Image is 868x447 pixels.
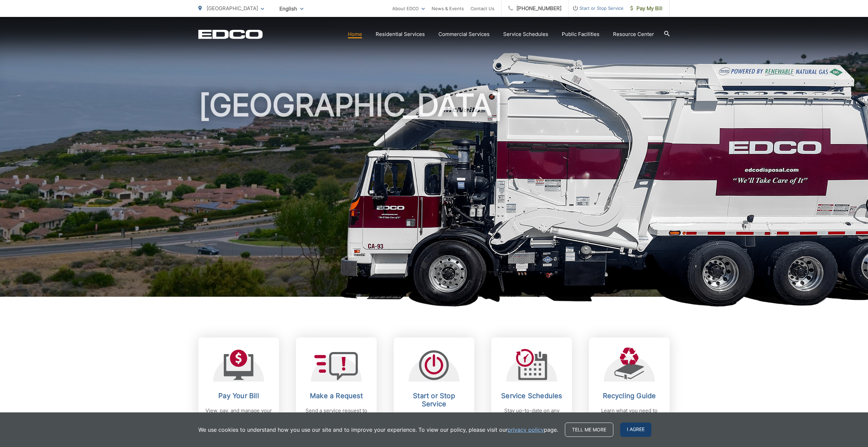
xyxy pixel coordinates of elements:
[205,407,272,423] p: View, pay, and manage your bill online.
[198,30,263,39] a: EDCD logo. Return to the homepage.
[303,392,370,400] h2: Make a Request
[198,426,558,434] p: We use cookies to understand how you use our site and to improve your experience. To view our pol...
[620,423,651,437] span: I agree
[498,392,565,400] h2: Service Schedules
[274,3,309,15] span: English
[562,30,599,38] a: Public Facilities
[565,423,613,437] a: Tell me more
[596,392,663,400] h2: Recycling Guide
[392,4,425,13] a: About EDCO
[503,30,548,38] a: Service Schedules
[376,30,425,38] a: Residential Services
[348,30,362,38] a: Home
[198,337,279,441] a: Pay Your Bill View, pay, and manage your bill online.
[296,337,377,441] a: Make a Request Send a service request to EDCO.
[205,392,272,400] h2: Pay Your Bill
[596,407,663,423] p: Learn what you need to know about recycling.
[589,337,670,441] a: Recycling Guide Learn what you need to know about recycling.
[438,30,490,38] a: Commercial Services
[432,4,464,13] a: News & Events
[491,337,572,441] a: Service Schedules Stay up-to-date on any changes in schedules.
[471,4,494,13] a: Contact Us
[630,4,663,13] span: Pay My Bill
[206,5,258,12] span: [GEOGRAPHIC_DATA]
[613,30,654,38] a: Resource Center
[400,392,468,408] h2: Start or Stop Service
[508,426,544,434] a: privacy policy
[198,88,670,303] h1: [GEOGRAPHIC_DATA]
[303,407,370,423] p: Send a service request to EDCO.
[498,407,565,423] p: Stay up-to-date on any changes in schedules.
